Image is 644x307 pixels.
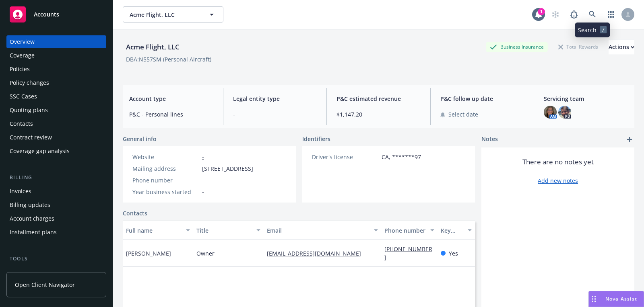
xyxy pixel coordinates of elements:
[558,106,571,119] img: photo
[6,226,106,239] a: Installment plans
[544,94,628,103] span: Servicing team
[132,153,199,161] div: Website
[440,94,524,103] span: P&C follow up date
[336,110,421,119] span: $1,147.20
[10,212,54,225] div: Account charges
[123,6,223,23] button: Acme Flight, LLC
[381,221,438,240] button: Phone number
[123,209,147,217] a: Contacts
[609,39,634,55] button: Actions
[126,249,171,258] span: [PERSON_NAME]
[384,245,432,261] a: [PHONE_NUMBER]
[34,11,59,18] span: Accounts
[6,90,106,103] a: SSC Cases
[233,110,317,119] span: -
[603,6,619,23] a: Switch app
[625,135,634,144] a: add
[10,185,31,198] div: Invoices
[10,117,33,130] div: Contacts
[481,135,498,144] span: Notes
[10,76,49,89] div: Policy changes
[10,63,30,76] div: Policies
[554,42,602,52] div: Total Rewards
[547,6,563,23] a: Start snowing
[129,110,213,119] span: P&C - Personal lines
[605,295,637,302] span: Nova Assist
[486,42,548,52] div: Business Insurance
[267,226,369,235] div: Email
[6,76,106,89] a: Policy changes
[6,145,106,158] a: Coverage gap analysis
[6,49,106,62] a: Coverage
[544,106,557,119] img: photo
[129,94,213,103] span: Account type
[10,199,50,211] div: Billing updates
[126,55,211,63] div: DBA: N557SM (Personal Aircraft)
[312,153,378,161] div: Driver's license
[584,6,601,23] a: Search
[196,226,252,235] div: Title
[10,35,35,48] div: Overview
[15,280,75,289] span: Open Client Navigator
[196,249,215,258] span: Owner
[6,3,106,26] a: Accounts
[264,221,381,240] button: Email
[449,249,458,258] span: Yes
[438,221,475,240] button: Key contact
[202,176,204,184] span: -
[202,188,204,196] span: -
[6,174,106,182] div: Billing
[6,199,106,211] a: Billing updates
[202,153,204,161] a: -
[609,39,634,55] div: Actions
[130,10,199,19] span: Acme Flight, LLC
[6,63,106,76] a: Policies
[10,131,52,144] div: Contract review
[588,291,644,307] button: Nova Assist
[123,42,183,52] div: Acme Flight, LLC
[10,104,48,117] div: Quoting plans
[566,6,582,23] a: Report a Bug
[10,49,35,62] div: Coverage
[538,8,545,15] div: 1
[267,250,367,257] a: [EMAIL_ADDRESS][DOMAIN_NAME]
[6,104,106,117] a: Quoting plans
[10,145,70,158] div: Coverage gap analysis
[6,117,106,130] a: Contacts
[6,185,106,198] a: Invoices
[126,226,181,235] div: Full name
[6,35,106,48] a: Overview
[6,255,106,263] div: Tools
[589,291,599,307] div: Drag to move
[132,176,199,184] div: Phone number
[202,164,253,173] span: [STREET_ADDRESS]
[10,226,57,239] div: Installment plans
[123,221,193,240] button: Full name
[522,157,594,167] span: There are no notes yet
[123,135,157,143] span: General info
[132,188,199,196] div: Year business started
[6,212,106,225] a: Account charges
[302,135,330,143] span: Identifiers
[384,226,425,235] div: Phone number
[6,131,106,144] a: Contract review
[448,110,478,119] span: Select date
[441,226,463,235] div: Key contact
[233,94,317,103] span: Legal entity type
[336,94,421,103] span: P&C estimated revenue
[10,90,37,103] div: SSC Cases
[193,221,264,240] button: Title
[132,164,199,173] div: Mailing address
[538,176,578,185] a: Add new notes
